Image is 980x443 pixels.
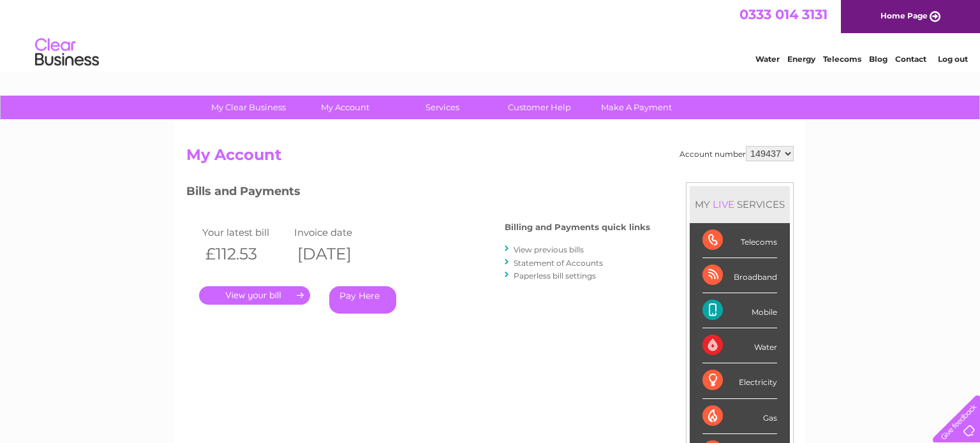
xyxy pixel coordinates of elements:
a: . [199,286,310,305]
a: View previous bills [514,245,584,254]
a: My Clear Business [196,96,301,119]
div: Water [702,328,777,363]
a: Water [755,54,780,64]
div: MY SERVICES [690,186,790,222]
a: Log out [938,54,968,64]
div: Account number [679,146,794,161]
div: Electricity [702,363,777,398]
h4: Billing and Payments quick links [505,222,650,232]
div: Mobile [702,293,777,328]
a: Statement of Accounts [514,258,603,268]
h2: My Account [186,146,794,170]
a: Contact [895,54,926,64]
th: £112.53 [199,241,291,267]
a: Customer Help [487,96,592,119]
img: logo.png [34,33,100,72]
div: Gas [702,399,777,434]
a: 0333 014 3131 [739,6,828,22]
div: Clear Business is a trading name of Verastar Limited (registered in [GEOGRAPHIC_DATA] No. 3667643... [189,7,792,62]
a: Pay Here [329,286,396,314]
a: Services [390,96,495,119]
a: Blog [869,54,887,64]
div: LIVE [710,198,737,210]
h3: Bills and Payments [186,182,650,205]
a: Energy [787,54,815,64]
th: [DATE] [291,241,383,267]
div: Telecoms [702,223,777,258]
div: Broadband [702,258,777,293]
a: Make A Payment [584,96,689,119]
a: Telecoms [823,54,861,64]
td: Invoice date [291,224,383,241]
a: My Account [293,96,398,119]
td: Your latest bill [199,224,291,241]
a: Paperless bill settings [514,271,596,280]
